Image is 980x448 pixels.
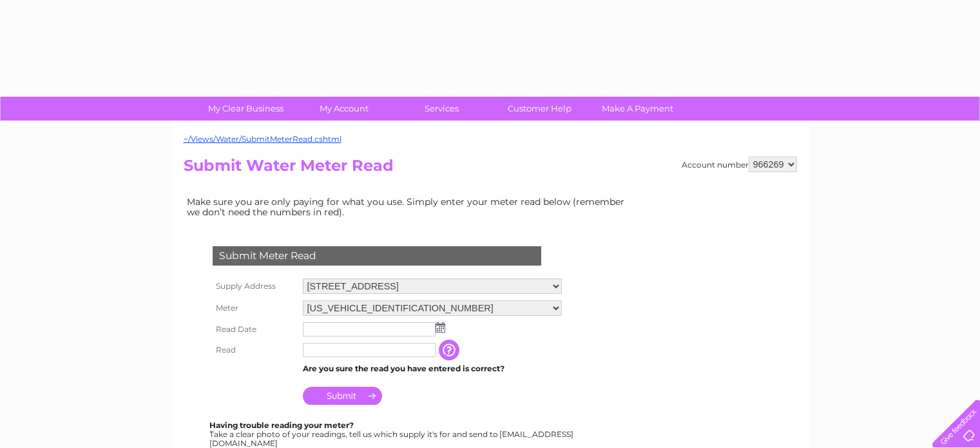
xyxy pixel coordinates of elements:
a: My Clear Business [193,97,299,121]
input: Submit [303,387,382,405]
th: Read Date [209,319,300,340]
a: Services [389,97,495,121]
a: ~/Views/Water/SubmitMeterRead.cshtml [184,134,341,144]
th: Meter [209,297,300,319]
div: Account number [682,157,797,172]
a: Customer Help [486,97,593,121]
b: Having trouble reading your meter? [209,420,354,430]
th: Read [209,340,300,360]
div: Submit Meter Read [213,246,541,266]
h2: Submit Water Meter Read [184,157,797,181]
a: Make A Payment [584,97,691,121]
td: Make sure you are only paying for what you use. Simply enter your meter read below (remember we d... [184,193,635,220]
input: Information [439,340,462,360]
th: Supply Address [209,275,300,297]
a: My Account [291,97,397,121]
div: Take a clear photo of your readings, tell us which supply it's for and send to [EMAIL_ADDRESS][DO... [209,421,575,447]
td: Are you sure the read you have entered is correct? [300,360,565,377]
img: ... [436,322,445,333]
